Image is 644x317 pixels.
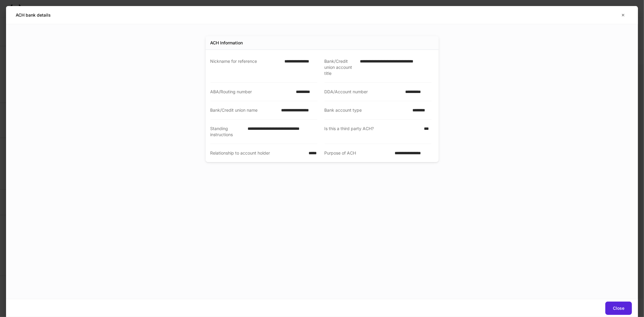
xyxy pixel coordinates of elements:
div: ABA/Routing number [210,89,292,95]
div: Purpose of ACH [325,150,391,156]
div: Close [613,306,624,310]
div: Is this a third party ACH? [325,126,421,138]
div: Bank/Credit union name [210,107,278,113]
h5: ACH bank details [16,12,51,18]
div: Relationship to account holder [210,150,305,156]
div: Bank account type [325,107,409,113]
div: ACH Information [210,40,243,46]
div: Standing instructions [210,126,244,138]
div: Bank/Credit union account title [325,58,357,76]
div: DDA/Account number [325,89,402,95]
div: Nickname for reference [210,58,281,76]
button: Close [605,302,632,315]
